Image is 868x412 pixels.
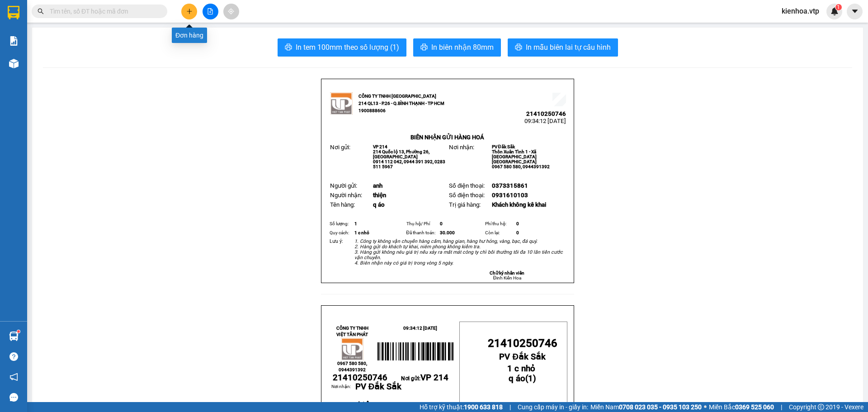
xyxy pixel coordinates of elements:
td: Đã thanh toán: [405,228,439,237]
span: Nơi gửi: [330,144,350,151]
td: Phí thu hộ: [484,219,515,228]
span: Hỗ trợ kỹ thuật: [420,402,503,412]
span: PV Đắk Sắk [355,382,401,392]
strong: BIÊN NHẬN GỬI HÀNG HOÁ [410,134,484,141]
span: Khách không kê khai [492,201,546,208]
span: PV Đắk Sắk [492,144,515,149]
span: Thôn Xuân Tình 1 - Xã [GEOGRAPHIC_DATA] [GEOGRAPHIC_DATA] [492,149,537,164]
span: 09:34:12 [DATE] [86,41,127,47]
td: Quy cách: [328,228,353,237]
strong: 0369 525 060 [735,403,774,411]
td: Số lượng: [328,219,353,228]
strong: Chữ ký nhân viên [490,270,524,275]
span: q áo [373,201,385,208]
button: file-add [203,4,218,19]
span: 1 c nhỏ [354,230,369,235]
img: logo-vxr [8,6,19,19]
span: printer [285,43,292,52]
span: file-add [207,8,213,14]
span: 1 [837,4,840,10]
span: Miền Nam [590,402,702,412]
td: Còn lại: [484,228,515,237]
span: Tên hàng: [330,201,355,208]
span: : [331,401,354,409]
span: Lưu ý: [330,238,343,244]
span: 214 Quốc lộ 13, Phường 26, [GEOGRAPHIC_DATA] [373,149,429,159]
span: Nơi gửi: [9,63,19,76]
span: 0931610103 [492,192,528,199]
span: VP 214 [420,373,448,383]
strong: CÔNG TY TNHH VIỆT TÂN PHÁT [336,326,368,337]
strong: 0708 023 035 - 0935 103 250 [619,403,702,411]
td: Thụ hộ/ Phí [405,219,439,228]
span: Nơi nhận: [69,63,84,76]
button: printerIn biên nhận 80mm [413,38,501,57]
span: ⚪️ [704,405,707,409]
span: search [38,8,44,14]
span: 21410250746 [88,34,127,41]
span: anh [373,182,382,189]
span: 0967 580 580, 0944391392 [337,361,367,372]
span: Cung cấp máy in - giấy in: [518,402,588,412]
img: solution-icon [9,36,19,46]
span: plus [186,8,193,14]
span: 09:34:12 [DATE] [403,326,437,331]
span: printer [420,43,428,52]
img: logo [9,20,21,43]
span: 21410250746 [333,373,387,383]
span: In mẫu biên lai tự cấu hình [526,42,611,53]
span: thiện [355,400,375,410]
img: warehouse-icon [9,59,19,68]
span: VP 214 [373,144,387,149]
strong: ( ) [507,364,538,384]
strong: CÔNG TY TNHH [GEOGRAPHIC_DATA] 214 QL13 - P.26 - Q.BÌNH THẠNH - TP HCM 1900888606 [359,94,444,113]
span: VP 214 [31,63,45,68]
span: PV Đắk Sắk [499,352,545,362]
span: 0 [516,221,519,226]
span: 21410250746 [526,110,566,117]
strong: 1900 633 818 [464,403,503,411]
span: Số điện thoại: [449,192,485,199]
img: logo [341,338,363,360]
img: logo [330,92,353,115]
span: | [781,402,782,412]
span: | [509,402,511,412]
td: Nơi nhận: [331,383,355,400]
span: Miền Bắc [709,402,774,412]
span: 0 [440,221,443,226]
span: 1 [354,221,357,226]
img: icon-new-feature [830,7,839,15]
img: warehouse-icon [9,331,19,341]
span: Người nhận: [330,192,362,199]
button: aim [223,4,239,19]
button: plus [181,4,197,19]
button: caret-down [847,4,863,19]
span: 1 c nhỏ [507,364,535,374]
span: 21410250746 [488,337,557,350]
span: Người gửi: [330,182,357,189]
span: PV Đắk Sắk [91,63,114,68]
span: 0 [516,230,519,235]
sup: 1 [17,330,20,333]
button: printerIn tem 100mm theo số lượng (1) [278,38,406,57]
span: Đinh Kiến Hoa [493,275,521,280]
span: copyright [818,404,824,410]
span: kienhoa.vtp [774,5,826,17]
span: printer [515,43,522,52]
span: 0373315861 [492,182,528,189]
span: q áo [509,374,525,384]
span: aim [228,8,234,14]
span: Nơi gửi: [401,375,448,382]
span: 1 [528,374,533,384]
span: 0914 112 042, 0944 391 392, 0283 511 5967 [373,159,445,169]
span: message [9,393,18,402]
span: In biên nhận 80mm [431,42,494,53]
button: printerIn mẫu biên lai tự cấu hình [508,38,618,57]
strong: BIÊN NHẬN GỬI HÀNG HOÁ [31,54,105,61]
span: Nơi nhận: [449,144,474,151]
input: Tìm tên, số ĐT hoặc mã đơn [50,6,156,16]
span: 0967 580 580, 0944391392 [492,164,550,169]
em: 1. Công ty không vận chuyển hàng cấm, hàng gian, hàng hư hỏng, vàng, bạc, đá quý. 2. Hàng gửi do ... [354,238,563,266]
span: Số điện thoại: [449,182,485,189]
span: In tem 100mm theo số lượng (1) [296,42,399,53]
